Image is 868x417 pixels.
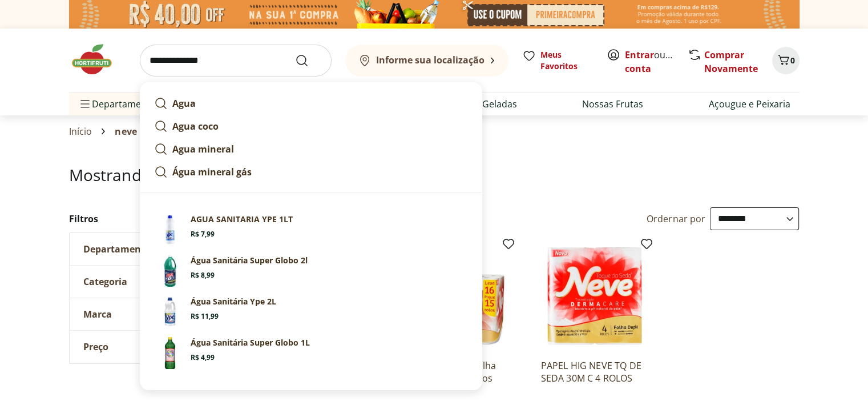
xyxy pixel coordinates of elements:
span: R$ 11,99 [191,312,219,321]
a: Entrar [625,49,654,61]
img: PAPEL HIG NEVE TQ DE SEDA 30M C 4 ROLOS [540,242,649,350]
a: PrincipalAGUA SANITARIA YPE 1LTR$ 7,99 [150,209,473,250]
a: Água mineral gás [150,161,473,183]
span: Preço [83,341,108,352]
img: Principal [154,296,186,328]
img: Principal [154,214,186,246]
a: Meus Favoritos [522,49,593,72]
span: neve [115,126,137,137]
a: Açougue e Peixaria [708,97,790,111]
a: PAPEL HIG NEVE TQ DE SEDA 30M C 4 ROLOS [540,359,649,384]
a: Nossas Frutas [582,97,643,111]
span: R$ 8,99 [191,271,215,280]
img: Água Sanitária Super Globo 1L [154,337,186,369]
a: Agua coco [150,115,473,138]
button: Submit Search [295,54,322,67]
a: Água Sanitária Super Globo 1LÁgua Sanitária Super Globo 1LR$ 4,99 [150,332,473,374]
button: Preço [70,331,241,363]
span: Marca [83,308,112,320]
span: 0 [790,55,795,66]
span: ou [625,48,676,75]
img: Hortifruti [69,42,126,77]
p: Água Sanitária Super Globo 2l [191,255,308,266]
strong: Agua coco [172,120,219,133]
span: R$ 4,99 [191,353,215,362]
button: Menu [78,90,92,118]
button: Informe sua localização [345,45,508,77]
p: Água Sanitária Ype 2L [191,296,276,307]
a: Água Sanitária Super Globo 2lR$ 8,99 [150,250,473,291]
a: PrincipalÁgua Sanitária Ype 2LR$ 11,99 [150,291,473,332]
strong: Água mineral gás [172,166,252,178]
a: Criar conta [625,49,688,75]
span: Departamentos [78,90,160,118]
b: Informe sua localização [376,54,485,66]
strong: Agua [172,97,196,110]
span: Departamento [83,243,151,255]
input: search [140,45,332,77]
a: Início [69,126,92,137]
a: Agua mineral [150,138,473,161]
p: Água Sanitária Super Globo 1L [191,337,310,348]
span: R$ 7,99 [191,230,215,239]
a: Comprar Novamente [704,49,758,75]
button: Marca [70,298,241,330]
button: Departamento [70,233,241,265]
a: Agua [150,92,473,115]
span: Categoria [83,276,127,287]
p: AGUA SANITARIA YPE 1LT [191,214,293,225]
strong: Agua mineral [172,143,234,155]
button: Carrinho [772,47,800,74]
button: Categoria [70,266,241,298]
label: Ordernar por [647,212,706,225]
h2: Filtros [69,207,241,230]
span: Meus Favoritos [540,49,593,72]
h1: Mostrando resultados para: [69,166,800,184]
